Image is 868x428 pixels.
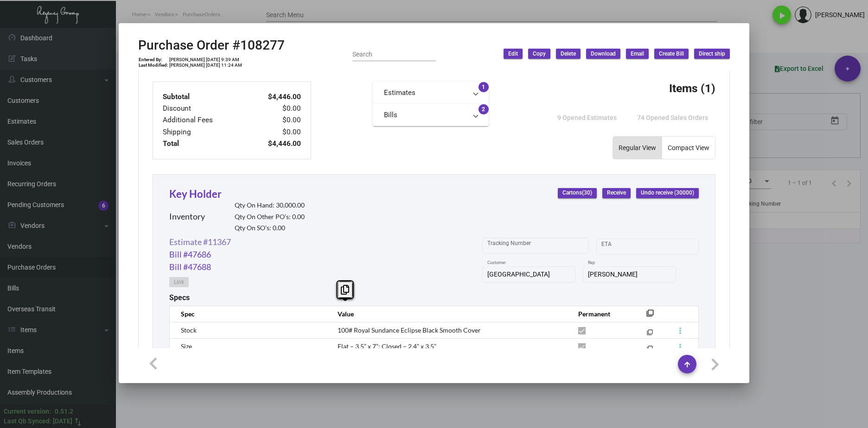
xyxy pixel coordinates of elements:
button: 74 Opened Sales Orders [630,109,715,126]
th: Spec [170,306,328,322]
button: Undo receive (30000) [636,188,699,198]
mat-expansion-panel-header: Estimates [373,82,489,104]
span: Flat – 3.5” x 7”; Closed – 2.4” x 3.5” [338,342,436,350]
mat-icon: filter_none [647,331,653,337]
h2: Purchase Order #108277 [138,38,285,53]
button: Email [626,49,649,59]
td: [PERSON_NAME] [DATE] 11:24 AM [169,63,243,68]
span: Receive [607,189,626,197]
mat-expansion-panel-header: Bills [373,104,489,126]
td: $4,446.00 [246,138,301,150]
button: Direct ship [694,49,730,59]
span: Email [631,50,644,58]
span: Edit [508,50,518,58]
h2: Qty On Hand: 30,000.00 [235,201,305,209]
input: Start date [601,243,630,250]
button: Copy [528,49,550,59]
div: Current version: [4,407,51,416]
a: Bill #47686 [169,248,211,261]
button: Download [586,49,620,59]
mat-icon: filter_none [646,312,654,320]
button: Compact View [662,137,715,159]
button: Cartons(30) [558,188,597,198]
span: Stock [181,326,197,334]
i: Copy [341,285,349,295]
span: Create Bill [659,50,684,58]
span: Delete [561,50,576,58]
td: Discount [162,103,246,114]
button: Receive [602,188,631,198]
span: Copy [533,50,546,58]
button: Delete [556,49,581,59]
td: $0.00 [246,114,301,126]
h2: Inventory [169,212,205,222]
h2: Qty On Other PO’s: 0.00 [235,213,305,221]
span: Direct ship [699,50,725,58]
div: 0.51.2 [55,407,73,416]
button: Regular View [613,137,662,159]
div: Last Qb Synced: [DATE] [4,416,72,426]
span: (30) [582,190,592,196]
td: $0.00 [246,103,301,114]
span: Cartons [562,189,592,197]
span: Size [181,342,192,350]
span: Undo receive (30000) [641,189,694,197]
td: Shipping [162,126,246,138]
span: 74 Opened Sales Orders [637,114,708,121]
button: 9 Opened Estimates [550,109,624,126]
th: Permanent [569,306,632,322]
span: 9 Opened Estimates [557,114,617,121]
mat-panel-title: Bills [384,110,466,120]
button: Edit [504,49,523,59]
button: Create Bill [654,49,689,59]
h3: Items (1) [669,82,715,95]
td: [PERSON_NAME] [DATE] 9:39 AM [169,57,243,63]
td: Additional Fees [162,114,246,126]
span: 100# Royal Sundance Eclipse Black Smooth Cover [338,326,481,334]
h2: Specs [169,293,190,302]
a: Key Holder [169,188,222,200]
mat-panel-title: Estimates [384,88,466,98]
button: Link [169,277,189,287]
td: Subtotal [162,91,246,103]
h2: Qty On SO’s: 0.00 [235,224,305,232]
td: Total [162,138,246,150]
td: $4,446.00 [246,91,301,103]
input: End date [638,243,683,250]
a: Bill #47688 [169,261,211,273]
td: Entered By: [138,57,169,63]
td: $0.00 [246,126,301,138]
mat-icon: filter_none [647,347,653,353]
a: Estimate #11367 [169,236,231,248]
span: Link [174,278,184,286]
th: Value [328,306,569,322]
span: Download [591,50,616,58]
td: Last Modified: [138,63,169,68]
